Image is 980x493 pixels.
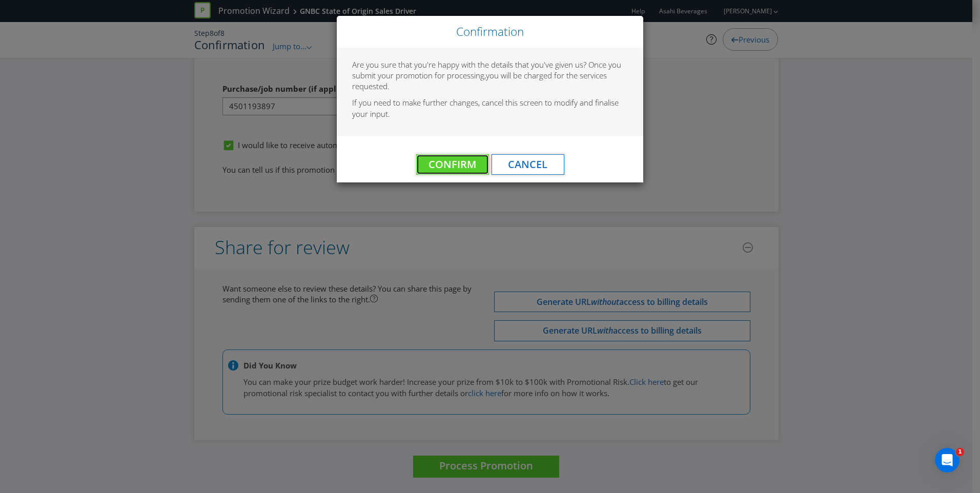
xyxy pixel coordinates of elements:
span: Confirmation [456,24,524,39]
button: Cancel [492,154,564,175]
span: Cancel [508,157,547,171]
span: you will be charged for the services requested [352,70,607,91]
p: If you need to make further changes, cancel this screen to modify and finalise your input. [352,97,628,119]
span: 1 [956,448,964,456]
span: . [387,81,390,91]
div: Close [337,16,643,48]
button: Confirm [416,154,489,175]
iframe: Intercom live chat [935,448,959,473]
span: Are you sure that you're happy with the details that you've given us? Once you submit your promot... [352,59,621,80]
span: Confirm [428,157,476,171]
